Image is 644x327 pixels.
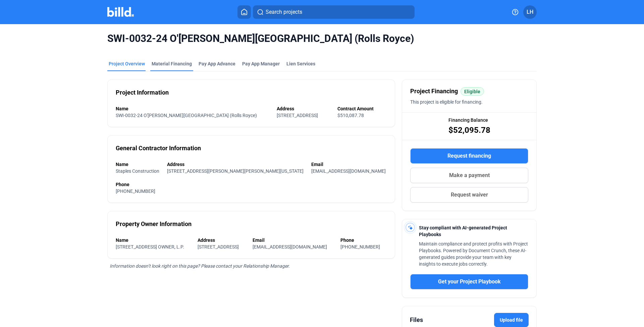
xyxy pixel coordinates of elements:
[116,168,159,174] span: Staples Construction
[311,168,386,174] span: [EMAIL_ADDRESS][DOMAIN_NAME]
[438,278,501,286] span: Get your Project Playbook
[340,237,387,243] div: Phone
[449,171,490,179] span: Make a payment
[451,191,488,199] span: Request waiver
[277,113,318,118] span: [STREET_ADDRESS]
[116,181,387,188] div: Phone
[337,105,387,112] div: Contract Amount
[116,188,155,194] span: [PHONE_NUMBER]
[523,5,537,19] button: LH
[337,113,364,118] span: $510,087.78
[116,161,160,168] div: Name
[253,5,415,19] button: Search projects
[419,241,528,267] span: Maintain compliance and protect profits with Project Playbooks. Powered by Document Crunch, these...
[277,105,331,112] div: Address
[116,244,184,250] span: [STREET_ADDRESS] OWNER, L.P.
[110,263,290,269] span: Information doesn’t look right on this page? Please contact your Relationship Manager.
[340,244,380,250] span: [PHONE_NUMBER]
[116,144,201,153] div: General Contractor Information
[107,7,134,17] img: Billd Company Logo
[286,60,315,67] div: Lien Services
[198,244,239,250] span: [STREET_ADDRESS]
[253,244,327,250] span: [EMAIL_ADDRESS][DOMAIN_NAME]
[109,60,145,67] div: Project Overview
[116,219,192,229] div: Property Owner Information
[167,168,304,174] span: [STREET_ADDRESS][PERSON_NAME][PERSON_NAME][US_STATE]
[419,225,507,237] span: Stay compliant with AI-generated Project Playbooks
[410,148,528,164] button: Request financing
[410,315,423,325] div: Files
[410,168,528,183] button: Make a payment
[410,187,528,203] button: Request waiver
[266,8,302,16] span: Search projects
[311,161,387,168] div: Email
[447,152,491,160] span: Request financing
[448,125,490,135] span: $52,095.78
[116,88,169,97] div: Project Information
[198,237,246,243] div: Address
[242,60,280,67] span: Pay App Manager
[253,237,334,243] div: Email
[527,8,533,16] span: LH
[410,274,528,289] button: Get your Project Playbook
[494,313,529,327] label: Upload file
[448,117,488,123] span: Financing Balance
[199,60,235,67] div: Pay App Advance
[410,87,458,96] span: Project Financing
[461,87,484,96] mat-chip: Eligible
[116,113,257,118] span: SWI-0032-24 O'[PERSON_NAME][GEOGRAPHIC_DATA] (Rolls Royce)
[167,161,305,168] div: Address
[116,105,270,112] div: Name
[152,60,192,67] div: Material Financing
[107,32,537,45] span: SWI-0032-24 O'[PERSON_NAME][GEOGRAPHIC_DATA] (Rolls Royce)
[410,99,483,105] span: This project is eligible for financing.
[116,237,191,243] div: Name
